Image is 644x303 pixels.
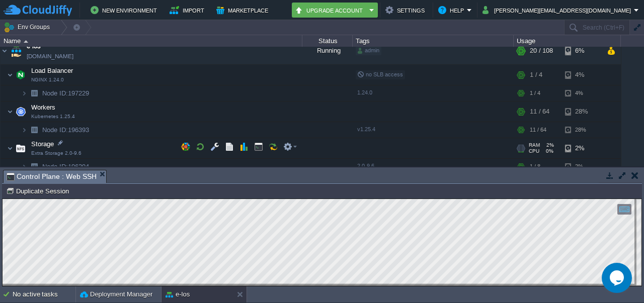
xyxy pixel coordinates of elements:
span: 0% [543,148,553,154]
img: AMDAwAAAACH5BAEAAAAALAAAAAABAAEAAAICRAEAOw== [21,122,27,138]
span: no SLB access [357,71,403,77]
div: Name [1,35,302,47]
iframe: chat widget [602,263,634,293]
a: Node ID:196394 [41,162,91,171]
img: AMDAwAAAACH5BAEAAAAALAAAAAABAAEAAAICRAEAOw== [21,85,27,101]
span: Extra Storage 2.0-9.6 [31,150,82,156]
a: Node ID:197229 [41,89,91,97]
span: CPU [529,148,539,154]
div: 11 / 64 [530,102,549,122]
img: AMDAwAAAACH5BAEAAAAALAAAAAABAAEAAAICRAEAOw== [7,138,13,158]
div: 1 / 4 [530,65,542,85]
a: WorkersKubernetes 1.25.4 [30,104,57,111]
span: 1.24.0 [357,89,372,95]
button: [PERSON_NAME][EMAIL_ADDRESS][DOMAIN_NAME] [482,4,634,16]
button: Import [170,4,207,16]
div: admin [356,46,381,55]
a: StorageExtra Storage 2.0-9.6 [30,140,55,148]
button: Marketplace [216,4,271,16]
span: RAM [529,142,540,148]
span: v1.25.4 [357,126,375,132]
img: AMDAwAAAACH5BAEAAAAALAAAAAABAAEAAAICRAEAOw== [27,122,41,138]
div: 4% [565,65,598,85]
button: Upgrade Account [295,4,366,16]
div: Usage [514,35,620,47]
span: 196393 [41,126,91,134]
img: AMDAwAAAACH5BAEAAAAALAAAAAABAAEAAAICRAEAOw== [24,40,28,43]
span: Node ID: [42,163,68,170]
img: AMDAwAAAACH5BAEAAAAALAAAAAABAAEAAAICRAEAOw== [21,159,27,174]
button: Help [438,4,467,16]
button: e-los [166,289,190,299]
img: AMDAwAAAACH5BAEAAAAALAAAAAABAAEAAAICRAEAOw== [27,85,41,101]
div: Tags [353,35,513,47]
img: AMDAwAAAACH5BAEAAAAALAAAAAABAAEAAAICRAEAOw== [14,65,28,85]
img: AMDAwAAAACH5BAEAAAAALAAAAAABAAEAAAICRAEAOw== [27,159,41,174]
img: AMDAwAAAACH5BAEAAAAALAAAAAABAAEAAAICRAEAOw== [14,138,28,158]
span: NGINX 1.24.0 [31,77,64,83]
div: 1 / 8 [530,159,540,174]
button: Env Groups [4,20,53,34]
span: Kubernetes 1.25.4 [31,114,75,120]
div: 2% [565,159,598,174]
img: AMDAwAAAACH5BAEAAAAALAAAAAABAAEAAAICRAEAOw== [1,37,9,64]
div: 6% [565,37,598,64]
span: Workers [30,103,57,112]
a: Node ID:196393 [41,126,91,134]
img: AMDAwAAAACH5BAEAAAAALAAAAAABAAEAAAICRAEAOw== [7,65,13,85]
a: [DOMAIN_NAME] [27,51,73,61]
a: Load BalancerNGINX 1.24.0 [30,67,74,74]
span: 196394 [41,162,91,171]
div: 11 / 64 [530,122,546,138]
div: 28% [565,102,598,122]
span: Control Plane : Web SSH [7,170,97,183]
button: Deployment Manager [80,289,152,299]
span: Node ID: [42,89,68,97]
div: Status [303,35,352,47]
span: 2.0-9.6 [357,163,374,169]
img: AMDAwAAAACH5BAEAAAAALAAAAAABAAEAAAICRAEAOw== [7,102,13,122]
button: Settings [385,4,428,16]
div: 28% [565,122,598,138]
span: 2% [544,142,554,148]
button: Duplicate Session [6,186,72,195]
img: AMDAwAAAACH5BAEAAAAALAAAAAABAAEAAAICRAEAOw== [9,37,23,64]
span: Load Balancer [30,66,74,75]
div: 2% [565,138,598,158]
div: 4% [565,85,598,101]
button: New Environment [91,4,160,16]
div: 20 / 108 [530,37,553,64]
img: CloudJiffy [4,4,72,17]
img: AMDAwAAAACH5BAEAAAAALAAAAAABAAEAAAICRAEAOw== [14,102,28,122]
div: No active tasks [13,286,75,302]
span: 197229 [41,89,91,97]
div: Running [302,37,353,64]
span: Storage [30,140,55,148]
span: Node ID: [42,126,68,134]
div: 1 / 4 [530,85,540,101]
